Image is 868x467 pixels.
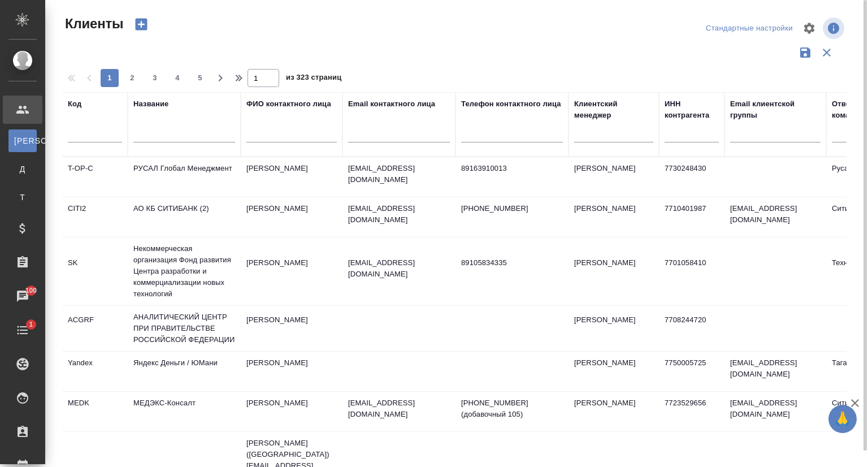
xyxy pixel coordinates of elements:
span: Д [14,163,31,175]
button: Сбросить фильтры [816,42,837,63]
td: [PERSON_NAME] [241,392,342,431]
button: 3 [146,69,164,87]
td: [PERSON_NAME] [241,197,342,237]
div: Название [133,98,168,110]
div: split button [703,20,796,37]
a: Т [8,186,37,209]
td: АНАЛИТИЧЕСКИЙ ЦЕНТР ПРИ ПРАВИТЕЛЬСТВЕ РОССИЙСКОЙ ФЕДЕРАЦИИ [128,306,241,351]
td: 7701058410 [659,252,724,291]
td: [EMAIL_ADDRESS][DOMAIN_NAME] [724,352,826,391]
td: CITI2 [62,197,128,237]
td: [PERSON_NAME] [241,352,342,391]
p: 89105834335 [461,257,563,269]
button: 2 [123,69,141,87]
p: 89163910013 [461,163,563,174]
button: Создать [128,15,155,34]
button: 🙏 [828,405,857,433]
td: [PERSON_NAME] [568,352,659,391]
td: [EMAIL_ADDRESS][DOMAIN_NAME] [724,392,826,431]
button: Сохранить фильтры [795,42,816,63]
td: [PERSON_NAME] [568,197,659,237]
td: 7750005725 [659,352,724,391]
span: 100 [19,285,44,296]
span: Настроить таблицу [796,15,823,42]
td: [PERSON_NAME] [241,252,342,291]
td: MEDK [62,392,128,431]
td: [EMAIL_ADDRESS][DOMAIN_NAME] [724,197,826,237]
a: Д [8,158,37,180]
td: SK [62,252,128,291]
td: 7730248430 [659,157,724,197]
span: [PERSON_NAME] [14,135,31,146]
div: ФИО контактного лица [246,98,331,110]
span: Клиенты [62,15,123,33]
span: 4 [168,72,186,84]
div: Клиентский менеджер [574,98,653,121]
span: 5 [191,72,209,84]
span: Т [14,192,31,203]
td: [PERSON_NAME] [568,309,659,348]
div: Телефон контактного лица [461,98,561,110]
a: 100 [3,282,42,310]
a: 1 [3,316,42,344]
td: 7710401987 [659,197,724,237]
span: 1 [22,319,40,330]
p: [PHONE_NUMBER] (добавочный 105) [461,397,563,420]
td: Некоммерческая организация Фонд развития Центра разработки и коммерциализации новых технологий [128,237,241,305]
div: Код [68,98,81,110]
td: АО КБ СИТИБАНК (2) [128,197,241,237]
p: [EMAIL_ADDRESS][DOMAIN_NAME] [348,397,450,420]
span: 3 [146,72,164,84]
td: ACGRF [62,309,128,348]
td: [PERSON_NAME] [568,157,659,197]
td: 7708244720 [659,309,724,348]
p: [EMAIL_ADDRESS][DOMAIN_NAME] [348,257,450,280]
button: 4 [168,69,186,87]
td: МЕДЭКС-Консалт [128,392,241,431]
div: ИНН контрагента [665,98,719,121]
td: Yandex [62,352,128,391]
button: 5 [191,69,209,87]
td: РУСАЛ Глобал Менеджмент [128,157,241,197]
div: Email контактного лица [348,98,435,110]
td: Яндекс Деньги / ЮМани [128,352,241,391]
p: [EMAIL_ADDRESS][DOMAIN_NAME] [348,203,450,226]
td: T-OP-C [62,157,128,197]
td: [PERSON_NAME] [568,252,659,291]
span: 2 [123,72,141,84]
td: 7723529656 [659,392,724,431]
span: 🙏 [833,407,852,431]
td: [PERSON_NAME] [241,157,342,197]
div: Email клиентской группы [730,98,821,121]
td: [PERSON_NAME] [241,309,342,348]
p: [PHONE_NUMBER] [461,203,563,214]
td: [PERSON_NAME] [568,392,659,431]
p: [EMAIL_ADDRESS][DOMAIN_NAME] [348,163,450,185]
span: Посмотреть информацию [823,18,847,39]
a: [PERSON_NAME] [8,129,37,152]
span: из 323 страниц [286,71,341,87]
